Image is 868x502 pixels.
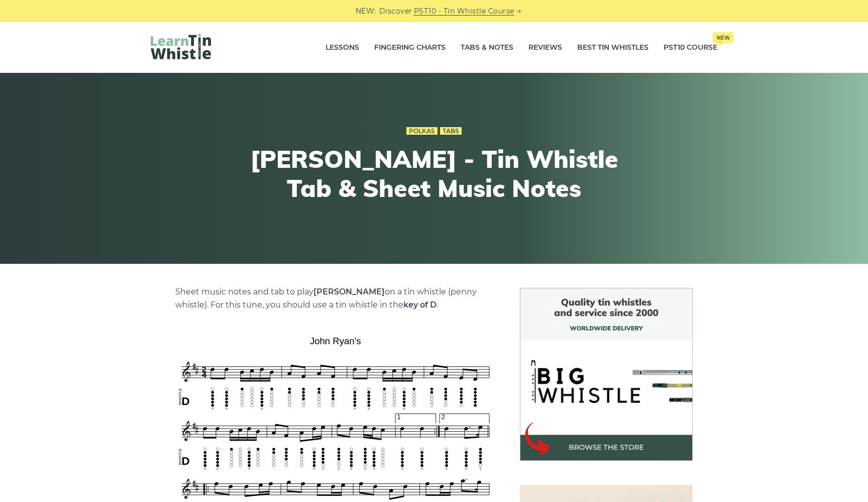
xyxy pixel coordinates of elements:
[175,285,496,312] p: Sheet music notes and tab to play on a tin whistle (penny whistle). For this tune, you should use...
[713,32,733,43] span: New
[520,288,693,461] img: BigWhistle Tin Whistle Store
[249,145,619,203] h1: [PERSON_NAME] - Tin Whistle Tab & Sheet Music Notes
[577,35,648,60] a: Best Tin Whistles
[325,35,359,60] a: Lessons
[528,35,562,60] a: Reviews
[664,35,717,60] a: PST10 CourseNew
[151,34,211,59] img: LearnTinWhistle.com
[313,287,385,296] strong: [PERSON_NAME]
[461,35,513,60] a: Tabs & Notes
[374,35,446,60] a: Fingering Charts
[403,300,437,310] strong: key of D
[440,127,462,135] a: Tabs
[406,127,438,135] a: Polkas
